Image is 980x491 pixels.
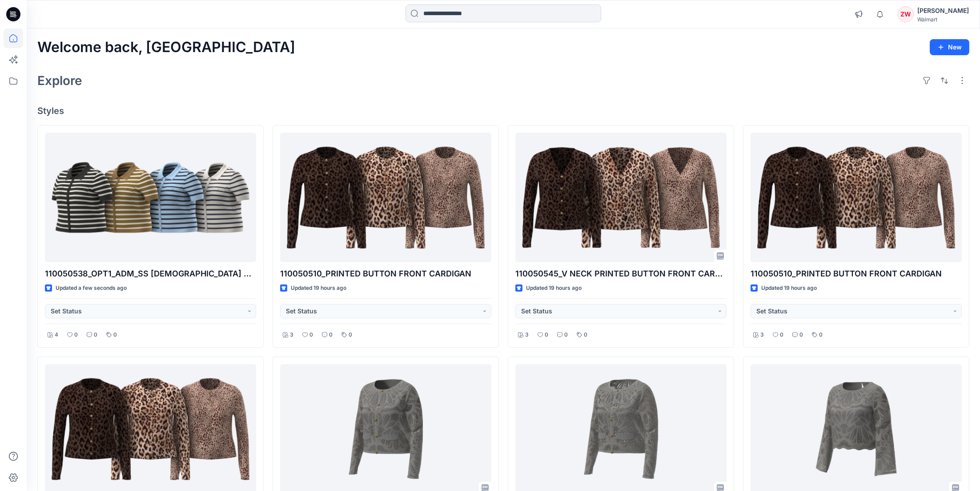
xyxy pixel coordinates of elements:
[564,330,568,340] p: 0
[329,330,333,340] p: 0
[291,284,346,293] p: Updated 19 hours ago
[280,268,491,280] p: 110050510_PRINTED BUTTON FRONT CARDIGAN
[113,330,117,340] p: 0
[584,330,587,340] p: 0
[799,330,803,340] p: 0
[819,330,823,340] p: 0
[94,330,97,340] p: 0
[917,16,969,23] div: Walmart
[37,73,82,88] h2: Explore
[349,330,352,340] p: 0
[309,330,313,340] p: 0
[917,5,969,16] div: [PERSON_NAME]
[898,6,914,22] div: ZW
[760,330,764,340] p: 3
[525,330,529,340] p: 3
[751,133,962,263] a: 110050510_PRINTED BUTTON FRONT CARDIGAN
[526,284,582,293] p: Updated 19 hours ago
[290,330,293,340] p: 3
[74,330,78,340] p: 0
[45,268,256,280] p: 110050538_OPT1_ADM_SS [DEMOGRAPHIC_DATA] CARDI
[930,39,969,55] button: New
[56,284,127,293] p: Updated a few seconds ago
[45,133,256,263] a: 110050538_OPT1_ADM_SS LADY CARDI
[545,330,548,340] p: 0
[751,268,962,280] p: 110050510_PRINTED BUTTON FRONT CARDIGAN
[37,106,969,116] h4: Styles
[55,330,58,340] p: 4
[37,39,295,56] h2: Welcome back, [GEOGRAPHIC_DATA]
[280,133,491,263] a: 110050510_PRINTED BUTTON FRONT CARDIGAN
[761,284,817,293] p: Updated 19 hours ago
[515,133,727,263] a: 110050545_V NECK PRINTED BUTTON FRONT CARDIGAN
[515,268,727,280] p: 110050545_V NECK PRINTED BUTTON FRONT CARDIGAN
[780,330,783,340] p: 0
